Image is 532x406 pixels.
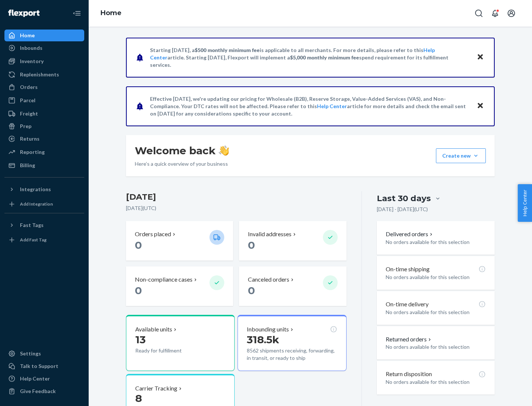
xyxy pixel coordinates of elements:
[518,184,532,222] button: Help Center
[20,162,35,169] div: Billing
[69,6,84,21] button: Close Navigation
[290,54,359,61] span: $5,000 monthly minimum fee
[20,201,53,207] div: Add Integration
[20,110,38,117] div: Freight
[20,32,35,39] div: Home
[4,183,84,195] button: Integrations
[126,191,347,203] h3: [DATE]
[436,148,486,163] button: Create new
[195,47,260,53] span: $500 monthly minimum fee
[4,234,84,246] a: Add Fast Tag
[504,6,519,21] button: Open account menu
[126,315,235,371] button: Available units13Ready for fulfillment
[4,55,84,67] a: Inventory
[135,275,192,284] p: Non-compliance cases
[386,343,486,351] p: No orders available for this selection
[150,47,470,69] p: Starting [DATE], a is applicable to all merchants. For more details, please refer to this article...
[135,284,142,297] span: 0
[4,146,84,158] a: Reporting
[4,385,84,397] button: Give Feedback
[247,333,279,346] span: 318.5k
[248,239,255,251] span: 0
[475,52,485,63] button: Close
[4,198,84,210] a: Add Integration
[20,375,50,382] div: Help Center
[386,335,433,344] button: Returned orders
[4,348,84,359] a: Settings
[238,315,346,371] button: Inbounding units318.5k8562 shipments receiving, forwarding, in transit, or ready to ship
[377,206,428,213] p: [DATE] - [DATE] ( UTC )
[20,123,31,130] div: Prep
[4,69,84,80] a: Replenishments
[135,325,172,334] p: Available units
[4,120,84,132] a: Prep
[135,160,229,168] p: Here’s a quick overview of your business
[488,6,502,21] button: Open notifications
[20,362,58,370] div: Talk to Support
[135,144,229,157] h1: Welcome back
[4,94,84,106] a: Parcel
[20,135,40,142] div: Returns
[135,230,171,238] p: Orders placed
[20,350,41,357] div: Settings
[4,133,84,145] a: Returns
[386,238,486,246] p: No orders available for this selection
[4,373,84,385] a: Help Center
[135,333,146,346] span: 13
[248,275,289,284] p: Canceled orders
[377,193,431,204] div: Last 30 days
[247,347,337,362] p: 8562 shipments receiving, forwarding, in transit, or ready to ship
[248,284,255,297] span: 0
[126,221,233,261] button: Orders placed 0
[4,30,84,41] a: Home
[20,44,42,52] div: Inbounds
[239,266,346,306] button: Canceled orders 0
[386,273,486,281] p: No orders available for this selection
[20,221,44,229] div: Fast Tags
[126,266,233,306] button: Non-compliance cases 0
[386,300,429,309] p: On-time delivery
[4,360,84,372] a: Talk to Support
[95,3,127,24] ol: breadcrumbs
[8,10,40,17] img: Flexport logo
[4,81,84,93] a: Orders
[248,230,291,238] p: Invalid addresses
[475,101,485,111] button: Close
[20,237,47,243] div: Add Fast Tag
[135,392,142,405] span: 8
[386,370,432,378] p: Return disposition
[20,83,38,91] div: Orders
[386,309,486,316] p: No orders available for this selection
[20,58,44,65] div: Inventory
[247,325,289,334] p: Inbounding units
[4,108,84,120] a: Freight
[386,265,430,273] p: On-time shipping
[20,97,35,104] div: Parcel
[135,347,204,354] p: Ready for fulfillment
[219,145,229,156] img: hand-wave emoji
[135,384,177,393] p: Carrier Tracking
[20,71,59,78] div: Replenishments
[135,239,142,251] span: 0
[4,159,84,171] a: Billing
[239,221,346,261] button: Invalid addresses 0
[386,230,434,238] button: Delivered orders
[20,388,56,395] div: Give Feedback
[126,204,347,212] p: [DATE] ( UTC )
[100,9,122,17] a: Home
[317,103,347,109] a: Help Center
[20,148,45,156] div: Reporting
[386,378,486,386] p: No orders available for this selection
[4,42,84,54] a: Inbounds
[4,219,84,231] button: Fast Tags
[20,186,51,193] div: Integrations
[150,95,470,117] p: Effective [DATE], we're updating our pricing for Wholesale (B2B), Reserve Storage, Value-Added Se...
[471,6,486,21] button: Open Search Box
